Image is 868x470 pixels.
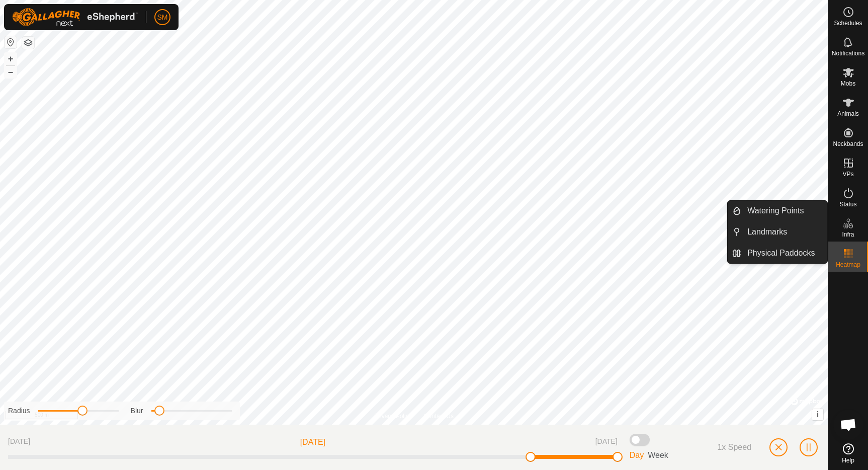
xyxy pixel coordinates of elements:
[836,262,860,268] span: Heatmap
[828,439,868,467] a: Help
[837,111,859,117] span: Animals
[842,231,854,238] span: Infra
[8,406,30,416] label: Radius
[747,226,787,238] span: Landmarks
[839,201,856,207] span: Status
[817,410,819,419] span: i
[131,406,143,416] label: Blur
[12,8,138,26] img: Gallagher Logo
[741,201,827,221] a: Watering Points
[22,37,34,49] button: Map Layers
[747,205,804,217] span: Watering Points
[842,171,853,177] span: VPs
[728,243,827,263] li: Physical Paddocks
[812,409,823,420] button: i
[630,451,644,459] span: Day
[832,50,864,56] span: Notifications
[5,36,17,48] button: Reset Map
[8,436,30,448] span: [DATE]
[157,12,168,23] span: SM
[595,436,618,448] span: [DATE]
[833,410,863,440] div: Open chat
[834,20,862,26] span: Schedules
[728,222,827,242] li: Landmarks
[374,412,412,421] a: Privacy Policy
[717,443,751,452] span: 1x Speed
[648,451,668,459] span: Week
[705,439,759,456] button: Speed Button
[684,441,698,454] button: Loop Button
[833,141,863,147] span: Neckbands
[424,412,454,421] a: Contact Us
[841,81,855,87] span: Mobs
[741,222,827,242] a: Landmarks
[728,201,827,221] li: Watering Points
[300,436,325,448] span: [DATE]
[5,53,17,65] button: +
[747,247,815,259] span: Physical Paddocks
[741,243,827,263] a: Physical Paddocks
[5,66,17,78] button: –
[842,457,854,463] span: Help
